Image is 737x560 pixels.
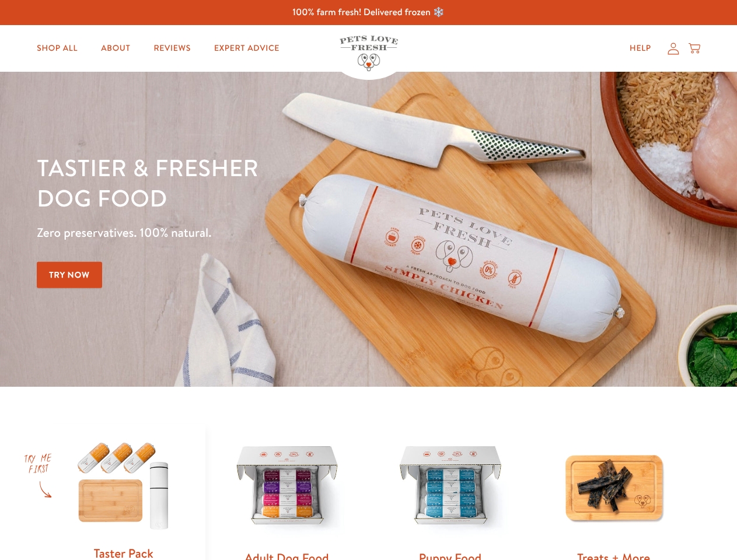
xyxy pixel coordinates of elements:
a: Try Now [37,262,102,288]
a: Shop All [27,37,87,60]
img: Pets Love Fresh [340,36,398,71]
a: Expert Advice [205,37,289,60]
h1: Tastier & fresher dog food [37,152,479,213]
a: About [92,37,139,60]
p: Zero preservatives. 100% natural. [37,222,479,243]
a: Reviews [144,37,200,60]
a: Help [620,37,661,60]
